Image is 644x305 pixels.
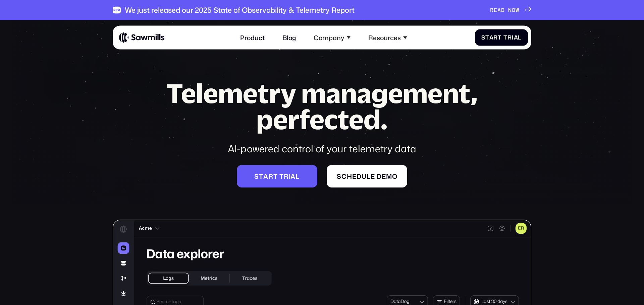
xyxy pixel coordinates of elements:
span: r [284,172,289,180]
span: l [367,172,371,180]
span: S [481,34,485,41]
div: Resources [368,33,401,41]
span: t [485,34,489,41]
span: t [498,34,502,41]
span: r [507,34,512,41]
span: u [362,172,367,180]
div: AI-powered control of your telemetry data [151,142,493,155]
div: Resources [364,29,412,46]
span: a [290,172,296,180]
span: h [347,172,352,180]
span: e [371,172,375,180]
div: Company [309,29,355,46]
span: a [263,172,268,180]
span: i [512,34,514,41]
span: S [337,172,341,180]
span: D [501,7,505,13]
div: Company [314,33,344,41]
span: c [341,172,347,180]
span: m [386,172,392,180]
a: StartTrial [475,29,528,46]
span: d [377,172,382,180]
span: l [296,172,300,180]
span: R [490,7,494,13]
span: N [508,7,512,13]
span: A [497,7,501,13]
span: o [392,172,397,180]
span: E [494,7,497,13]
a: READNOW [490,7,531,13]
h1: Telemetry management, perfected. [151,80,493,133]
span: l [518,34,522,41]
span: t [279,172,284,180]
span: d [357,172,362,180]
div: We just released our 2025 State of Observability & Telemetry Report [125,6,355,14]
a: Scheduledemo [327,165,407,187]
span: e [352,172,357,180]
span: O [512,7,516,13]
span: i [289,172,291,180]
span: e [382,172,386,180]
span: a [489,34,494,41]
a: Starttrial [237,165,317,187]
span: a [514,34,518,41]
span: t [259,172,263,180]
span: r [268,172,273,180]
span: T [503,34,507,41]
a: Blog [277,29,301,46]
span: S [254,172,259,180]
span: W [516,7,519,13]
span: t [273,172,278,180]
span: r [493,34,498,41]
a: Product [235,29,270,46]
